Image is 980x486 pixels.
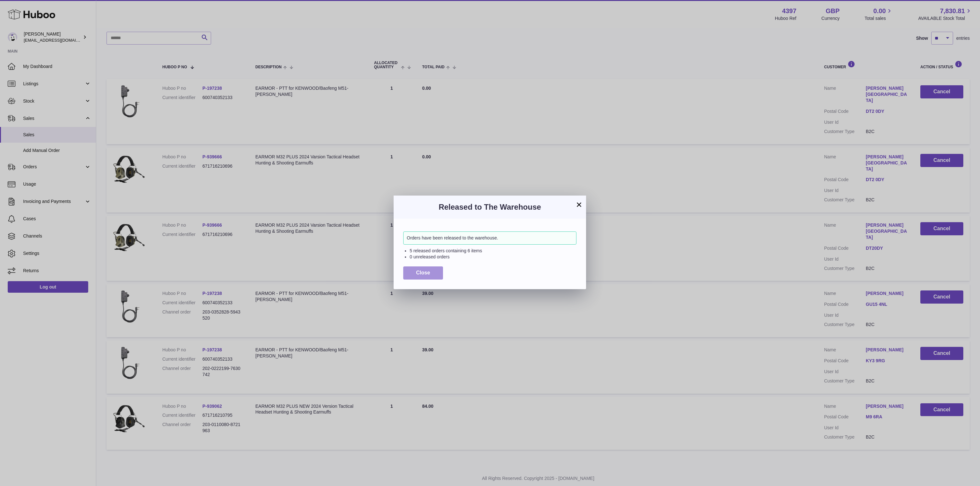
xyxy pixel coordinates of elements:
span: Close [416,270,430,275]
li: 0 unreleased orders [410,254,576,260]
div: Orders have been released to the warehouse. [403,231,576,245]
h3: Released to The Warehouse [403,202,576,212]
button: Close [403,266,443,280]
li: 5 released orders containing 6 items [410,248,576,254]
button: × [575,201,583,208]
